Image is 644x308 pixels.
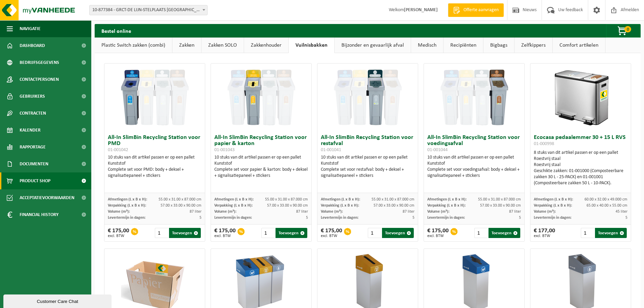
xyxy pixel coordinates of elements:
[108,167,201,179] div: Complete set voor PMD: body + deksel + signalisatiepaneel + stickers
[20,20,41,37] span: Navigatie
[334,64,402,131] img: 01-001041
[169,228,201,238] button: Toevoegen
[214,135,308,153] h3: All-In SlimBin Recycling Station voor papier & karton
[427,135,521,153] h3: All-In SlimBin Recycling Station voor voedingsafval
[267,204,308,208] span: 57.00 x 33.00 x 90.00 cm
[553,38,605,53] a: Comfort artikelen
[276,228,307,238] button: Toevoegen
[214,216,252,220] span: Levertermijn in dagen:
[335,38,411,53] a: Bijzonder en gevaarlijk afval
[534,228,555,238] div: € 177,00
[265,197,308,202] span: 55.00 x 31.00 x 87.000 cm
[108,210,130,214] span: Volume (m³):
[321,234,342,238] span: excl. BTW
[427,147,448,152] span: 01-001044
[534,168,627,186] div: Geschikte zakken: 01-001000 (Composteerbare zakken 30 L - 25-PACK) en 01-001001 (Composteerbare z...
[20,172,50,189] span: Product Shop
[321,228,342,238] div: € 175,00
[478,197,521,202] span: 55.00 x 31.00 x 87.000 cm
[214,210,236,214] span: Volume (m³):
[121,64,189,131] img: 01-001042
[515,38,552,53] a: Zelfkippers
[108,161,201,167] div: Kunststof
[444,38,483,53] a: Recipiënten
[534,162,627,168] div: Roestvrij staal
[412,216,414,220] span: 5
[261,228,275,238] input: 1
[480,204,521,208] span: 57.00 x 33.00 x 90.00 cm
[296,210,308,214] span: 87 liter
[108,147,128,152] span: 01-001042
[534,141,554,146] span: 01-000998
[404,7,438,13] strong: [PERSON_NAME]
[20,189,74,206] span: Acceptatievoorwaarden
[95,38,172,53] a: Plastic Switch zakken (combi)
[440,64,508,131] img: 01-001044
[321,135,414,153] h3: All-In SlimBin Recycling Station voor restafval
[616,210,627,214] span: 45 liter
[159,197,201,202] span: 55.00 x 31.00 x 87.000 cm
[534,210,556,214] span: Volume (m³):
[172,38,201,53] a: Zakken
[606,24,640,38] button: 0
[534,216,571,220] span: Levertermijn in dagen:
[483,38,514,53] a: Bigbags
[214,147,235,152] span: 01-001043
[244,38,288,53] a: Zakkenhouder
[321,147,341,152] span: 01-001041
[372,197,414,202] span: 55.00 x 31.00 x 87.000 cm
[625,216,627,220] span: 5
[108,197,147,202] span: Afmetingen (L x B x H):
[509,210,521,214] span: 87 liter
[20,54,59,71] span: Bedrijfsgegevens
[214,197,254,202] span: Afmetingen (L x B x H):
[585,197,627,202] span: 60.00 x 32.00 x 49.000 cm
[321,204,359,208] span: Verpakking (L x B x H):
[306,216,308,220] span: 5
[581,228,595,238] input: 1
[321,167,414,179] div: Complete set voor restafval: body + deksel + signalisatiepaneel + stickers
[427,234,449,238] span: excl. BTW
[214,204,253,208] span: Verpakking (L x B x H):
[214,234,236,238] span: excl. BTW
[20,105,46,122] span: Contracten
[448,3,504,17] a: Offerte aanvragen
[427,155,521,179] div: 10 stuks van dit artikel passen er op een pallet
[20,206,58,223] span: Financial History
[3,293,113,308] iframe: chat widget
[108,135,201,153] h3: All-In SlimBin Recycling Station voor PMD
[534,197,573,202] span: Afmetingen (L x B x H):
[108,234,129,238] span: excl. BTW
[547,64,615,131] img: 01-000998
[108,216,145,220] span: Levertermijn in dagen:
[374,204,414,208] span: 57.00 x 33.00 x 90.00 cm
[214,161,308,167] div: Kunststof
[534,204,572,208] span: Verpakking (L x B x H):
[403,210,414,214] span: 87 liter
[534,150,627,186] div: 8 stuks van dit artikel passen er op een pallet
[321,216,358,220] span: Levertermijn in dagen:
[321,197,360,202] span: Afmetingen (L x B x H):
[595,228,627,238] button: Toevoegen
[108,204,146,208] span: Verpakking (L x B x H):
[108,228,129,238] div: € 175,00
[427,197,467,202] span: Afmetingen (L x B x H):
[90,5,207,15] span: 10-877384 - GRCT-DE LIJN-STELPLAATS DESTELBERGEN - DESTELBERGEN
[214,155,308,179] div: 10 stuks van dit artikel passen er op een pallet
[20,37,45,54] span: Dashboard
[190,210,201,214] span: 87 liter
[321,210,343,214] span: Volume (m³):
[488,228,520,238] button: Toevoegen
[427,216,465,220] span: Levertermijn in dagen:
[289,38,334,53] a: Vuilnisbakken
[108,155,201,179] div: 10 stuks van dit artikel passen er op een pallet
[624,26,631,32] span: 0
[427,204,466,208] span: Verpakking (L x B x H):
[161,204,201,208] span: 57.00 x 33.00 x 90.00 cm
[382,228,414,238] button: Toevoegen
[214,167,308,179] div: Complete set voor papier & karton: body + deksel + signalisatiepaneel + stickers
[534,135,627,148] h3: Ecocasa pedaalemmer 30 + 15 L RVS
[20,139,46,156] span: Rapportage
[214,228,236,238] div: € 175,00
